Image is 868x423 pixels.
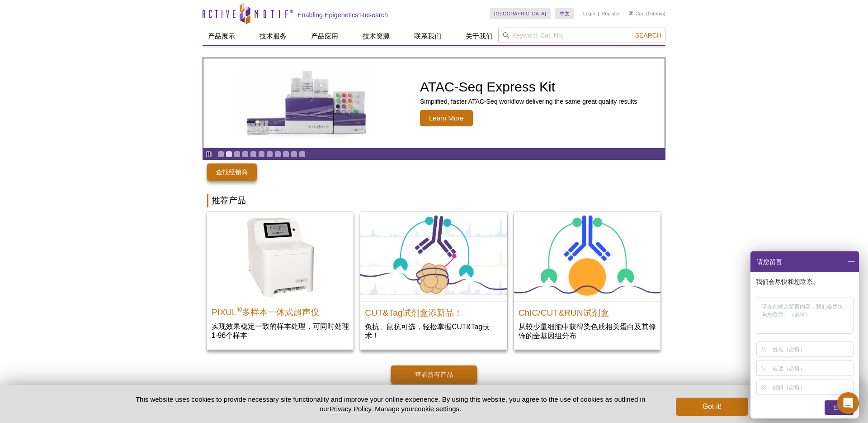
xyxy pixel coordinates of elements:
[825,400,854,415] div: 提交
[360,212,507,301] img: CUT&Tag试剂盒添新品！
[773,342,852,356] input: 姓名（必填）
[773,380,852,394] input: 邮箱（必填）
[365,322,502,341] p: 兔抗、鼠抗可选，轻松掌握CUT&Tag技术！
[266,151,273,158] a: Go to slide 7
[391,365,477,384] a: 查看所有产品
[514,212,660,350] a: ChIC/CUT&RUN Assay Kit ChIC/CUT&RUN试剂盒 从较少量细胞中获得染色质相关蛋白及其修饰的全基因组分布
[217,151,224,158] a: Go to slide 1
[629,8,665,19] li: (0 items)
[254,28,292,45] a: 技术服务
[203,28,241,45] a: 产品展示
[258,151,265,158] a: Go to slide 6
[635,32,661,39] span: Search
[409,28,447,45] a: 联系我们
[242,151,249,158] a: Go to slide 4
[756,251,782,272] span: 请您留言
[490,8,551,19] a: [GEOGRAPHIC_DATA]
[365,304,502,317] h2: CUT&Tag试剂盒添新品！
[519,304,656,317] h2: ChIC/CUT&RUN试剂盒
[601,10,620,17] a: Register
[420,80,637,94] h2: ATAC-Seq Express Kit
[583,10,595,17] a: Login
[514,212,660,301] img: ChIC/CUT&RUN Assay Kit
[676,398,748,416] button: Got it!
[306,28,344,45] a: 产品应用
[226,151,232,158] a: Go to slide 2
[205,151,212,158] a: Toggle autoplay
[519,322,656,341] p: 从较少量细胞中获得染色质相关蛋白及其修饰的全基因组分布
[299,151,306,158] a: Go to slide 11
[837,392,859,414] div: Open Intercom Messenger
[297,11,388,19] h2: Enabling Epigenetics Research
[207,212,354,349] a: PIXUL Multi-Sample Sonicator PIXUL®多样本一体式超声仪 实现效果稳定一致的样本处理，可同时处理1-96个样本
[629,11,633,15] img: Your Cart
[598,8,599,19] li: |
[212,322,349,340] p: 实现效果稳定一致的样本处理，可同时处理1-96个样本
[274,151,281,158] a: Go to slide 8
[250,151,257,158] a: Go to slide 5
[420,110,473,126] span: Learn More
[236,306,242,313] sup: ®
[773,361,852,375] input: 电话（必填）
[360,212,507,350] a: CUT&Tag试剂盒添新品！ CUT&Tag试剂盒添新品！ 兔抗、鼠抗可选，轻松掌握CUT&Tag技术！
[357,28,395,45] a: 技术资源
[234,151,241,158] a: Go to slide 3
[498,28,665,43] input: Keyword, Cat. No.
[460,28,498,45] a: 关于我们
[330,405,371,413] a: Privacy Policy
[291,151,297,158] a: Go to slide 10
[212,303,349,317] h2: PIXUL 多样本一体式超声仪
[283,151,289,158] a: Go to slide 9
[632,31,664,39] button: Search
[203,58,665,148] a: ATAC-Seq Express Kit ATAC-Seq Express Kit Simplified, faster ATAC-Seq workflow delivering the sam...
[233,69,382,138] img: ATAC-Seq Express Kit
[120,394,661,413] p: This website uses cookies to provide necessary site functionality and improve your online experie...
[207,212,354,301] img: PIXUL Multi-Sample Sonicator
[415,405,459,413] button: cookie settings
[756,278,855,286] p: 我们会尽快和您联系。
[629,10,645,17] a: Cart
[203,58,665,148] article: ATAC-Seq Express Kit
[207,194,661,207] h2: 推荐产品
[420,97,637,106] p: Simplified, faster ATAC-Seq workflow delivering the same great quality results
[207,163,257,181] a: 查找经销商
[555,8,574,19] a: 中文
